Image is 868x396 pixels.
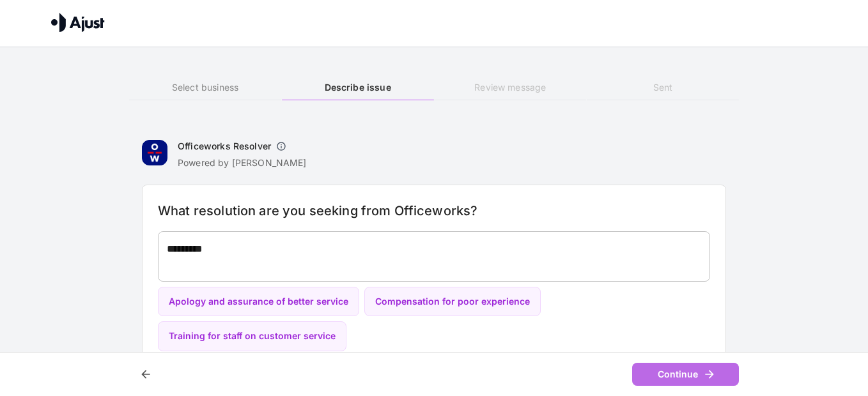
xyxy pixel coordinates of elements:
button: Continue [632,363,739,386]
h6: Review message [434,80,586,95]
h6: Officeworks Resolver [178,140,271,153]
h6: Select business [129,80,281,95]
h6: Sent [587,80,739,95]
img: Ajust [51,13,105,32]
h6: Describe issue [282,80,434,95]
img: Officeworks [142,140,167,165]
button: Training for staff on customer service [158,321,346,351]
p: Powered by [PERSON_NAME] [178,156,307,169]
button: Compensation for poor experience [364,287,541,317]
h6: What resolution are you seeking from Officeworks? [158,201,710,221]
button: Apology and assurance of better service [158,287,359,317]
